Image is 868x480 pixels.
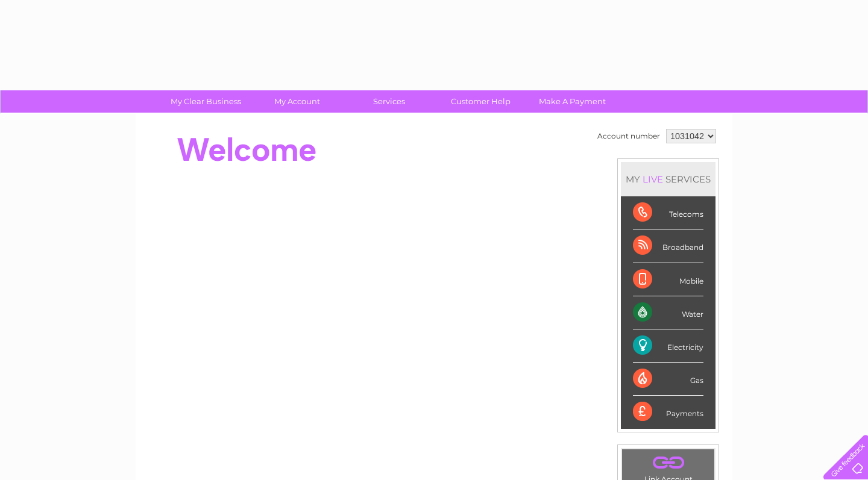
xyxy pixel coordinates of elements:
[633,229,703,263] div: Broadband
[633,396,703,428] div: Payments
[633,196,703,229] div: Telecoms
[633,263,703,296] div: Mobile
[640,173,665,185] div: LIVE
[621,162,715,196] div: MY SERVICES
[248,90,347,113] a: My Account
[339,90,439,113] a: Services
[625,452,711,473] a: .
[523,90,622,113] a: Make A Payment
[594,126,663,146] td: Account number
[633,363,703,396] div: Gas
[633,329,703,363] div: Electricity
[156,90,256,113] a: My Clear Business
[633,296,703,329] div: Water
[431,90,530,113] a: Customer Help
